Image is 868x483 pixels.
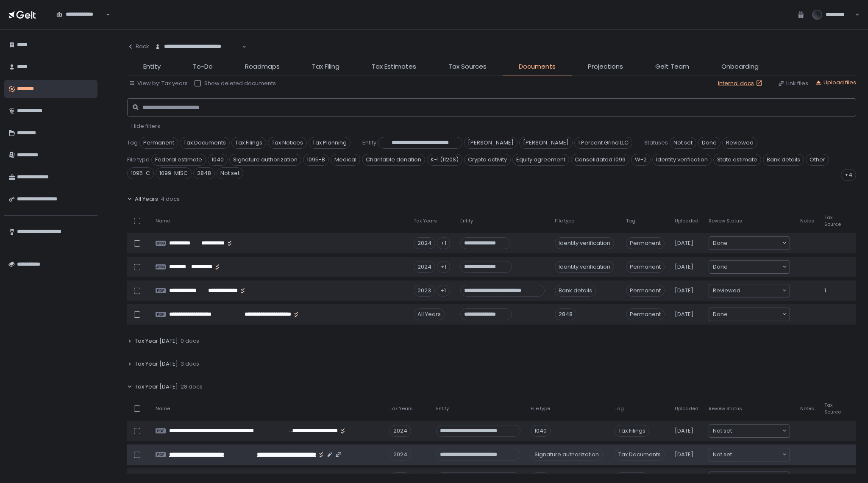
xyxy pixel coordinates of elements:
[531,405,550,412] span: File type
[555,218,574,224] span: File type
[675,239,693,247] span: [DATE]
[135,383,178,391] span: Tax Year [DATE]
[135,360,178,368] span: Tax Year [DATE]
[245,62,280,72] span: Roadmaps
[709,405,742,412] span: Review Status
[626,218,635,224] span: Tag
[709,284,790,297] div: Search for option
[180,137,230,149] span: Tax Documents
[460,218,473,224] span: Entity
[824,402,841,415] span: Tax Source
[362,139,376,147] span: Entity
[763,154,804,166] span: Bank details
[389,449,411,461] div: 2024
[709,261,790,273] div: Search for option
[268,137,307,149] span: Tax Notices
[127,122,160,130] span: - Hide filters
[464,154,511,166] span: Crypto activity
[193,62,213,72] span: To-Do
[652,154,712,166] span: Identity verification
[437,285,450,297] div: +1
[161,195,180,203] span: 4 docs
[626,261,665,273] span: Permanent
[414,285,435,297] div: 2023
[139,137,178,149] span: Permanent
[464,137,517,149] span: [PERSON_NAME]
[732,427,782,435] input: Search for option
[389,425,411,437] div: 2024
[151,154,206,166] span: Federal estimate
[626,308,665,320] span: Permanent
[156,218,170,224] span: Name
[127,139,138,147] span: Tag
[778,80,808,87] div: Link files
[555,285,596,297] div: Bank details
[815,79,856,86] button: Upload files
[181,360,199,368] span: 3 docs
[718,80,764,87] a: Internal docs
[709,308,790,321] div: Search for option
[135,195,158,203] span: All Years
[372,62,416,72] span: Tax Estimates
[555,261,614,273] div: Identity verification
[615,405,624,412] span: Tag
[414,308,445,320] div: All Years
[709,425,790,437] div: Search for option
[56,18,105,27] input: Search for option
[436,405,449,412] span: Entity
[303,154,329,166] span: 1095-B
[675,427,693,435] span: [DATE]
[675,405,698,412] span: Uploaded
[181,337,199,345] span: 0 docs
[127,122,160,130] button: - Hide filters
[512,154,569,166] span: Equity agreement
[675,451,693,458] span: [DATE]
[448,62,487,72] span: Tax Sources
[312,62,339,72] span: Tax Filing
[156,405,170,412] span: Name
[531,425,551,437] div: 1040
[129,80,188,87] div: View by: Tax years
[626,285,665,297] span: Permanent
[414,261,435,273] div: 2024
[331,154,360,166] span: Medical
[709,218,742,224] span: Review Status
[555,237,614,249] div: Identity verification
[427,154,462,166] span: K-1 (1120S)
[713,239,728,247] span: Done
[309,137,351,149] span: Tax Planning
[571,154,629,166] span: Consolidated 1099
[740,286,782,295] input: Search for option
[414,237,435,249] div: 2024
[574,137,632,149] span: 1 Percent Grind LLC
[127,156,150,164] span: File type
[229,154,301,166] span: Signature authorization
[800,405,814,412] span: Notes
[713,310,728,319] span: Done
[824,214,841,227] span: Tax Source
[127,38,149,55] button: Back
[675,263,693,271] span: [DATE]
[555,308,576,320] div: 2848
[156,167,192,179] span: 1099-MISC
[615,449,665,461] span: Tax Documents
[675,311,693,318] span: [DATE]
[519,137,573,149] span: [PERSON_NAME]
[208,154,228,166] span: 1040
[231,137,266,149] span: Tax Filings
[728,310,782,319] input: Search for option
[155,50,241,59] input: Search for option
[389,405,413,412] span: Tax Years
[670,137,696,149] span: Not set
[722,137,757,149] span: Reviewed
[519,62,556,72] span: Documents
[824,287,826,294] span: 1
[414,218,437,224] span: Tax Years
[588,62,623,72] span: Projections
[713,450,732,459] span: Not set
[181,383,203,391] span: 28 docs
[713,427,732,435] span: Not set
[732,450,782,459] input: Search for option
[135,337,178,345] span: Tax Year [DATE]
